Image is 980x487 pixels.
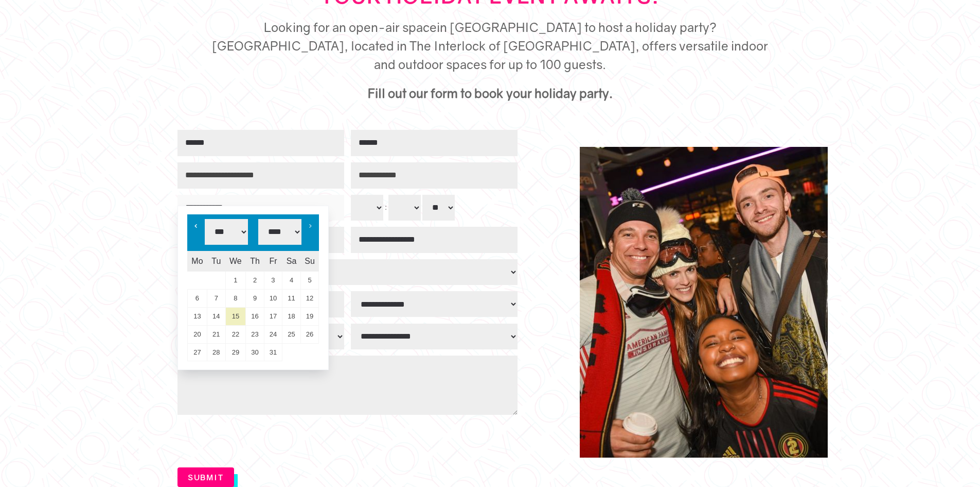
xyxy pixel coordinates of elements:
[269,257,277,265] span: Friday
[250,257,260,265] span: Thursday
[282,290,300,307] a: 11
[282,326,300,343] a: 25
[385,203,387,211] span: :
[226,272,246,289] a: 1
[301,272,319,289] a: 5
[301,308,319,325] a: 19
[264,290,282,307] a: 10
[205,219,248,245] select: Select month
[264,344,282,361] a: 31
[282,272,300,289] a: 4
[188,344,207,361] a: 27
[207,18,773,79] h5: in [GEOGRAPHIC_DATA] to host a holiday party? [GEOGRAPHIC_DATA], located in The Interlock of [GEO...
[301,217,319,235] a: Next
[207,290,225,307] a: 7
[422,195,455,221] select: Time of Day
[177,421,332,461] iframe: reCAPTCHA
[246,290,263,307] a: 9
[226,326,246,343] a: 22
[264,326,282,343] a: 24
[301,290,319,307] a: 12
[188,290,207,307] a: 6
[246,308,263,325] a: 16
[246,272,263,289] a: 2
[229,257,242,265] span: Wednesday
[207,344,225,361] a: 28
[226,290,246,307] a: 8
[207,326,225,343] a: 21
[351,195,383,221] select: Time of Day ... hour
[258,219,302,245] select: Select year
[226,308,246,325] a: 15
[188,308,207,325] a: 13
[191,257,203,265] span: Monday
[264,308,282,325] a: 17
[287,257,297,265] span: Saturday
[188,326,207,343] a: 20
[211,257,221,265] span: Tuesday
[187,217,205,235] a: Prev
[264,20,437,35] span: Looking for an open-air space
[282,308,300,325] a: 18
[177,467,234,487] button: Submit
[301,326,319,343] a: 26
[388,195,421,221] select: Time of Day ... minute
[226,344,246,361] a: 29
[264,272,282,289] a: 3
[580,147,828,458] img: Holiday-Ski-Event
[246,344,263,361] a: 30
[305,257,315,265] span: Sunday
[368,86,613,100] strong: Fill out our form to book your holiday party.
[246,326,263,343] a: 23
[207,308,225,325] a: 14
